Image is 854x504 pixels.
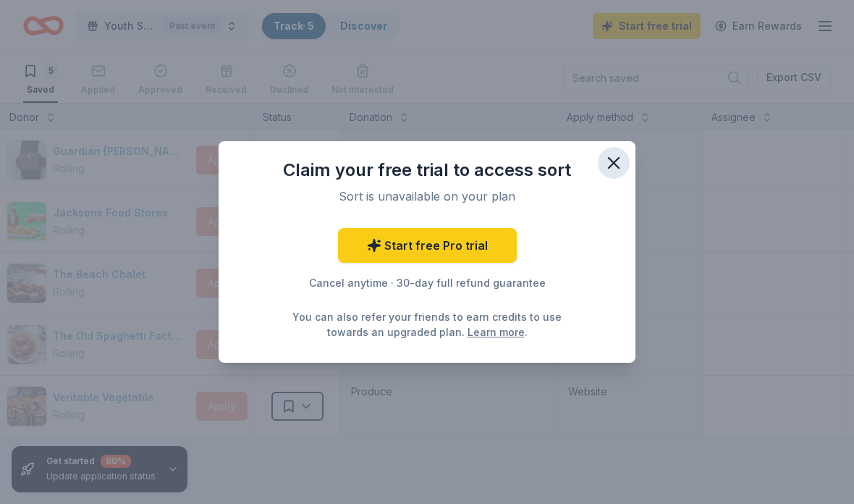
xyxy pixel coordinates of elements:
div: Cancel anytime · 30-day full refund guarantee [248,274,606,292]
div: You can also refer your friends to earn credits to use towards an upgraded plan. . [288,309,566,340]
a: Learn more [468,324,525,340]
a: Start free Pro trial [338,228,517,263]
div: Sort is unavailable on your plan [265,188,589,205]
div: Claim your free trial to access sort [248,159,606,182]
